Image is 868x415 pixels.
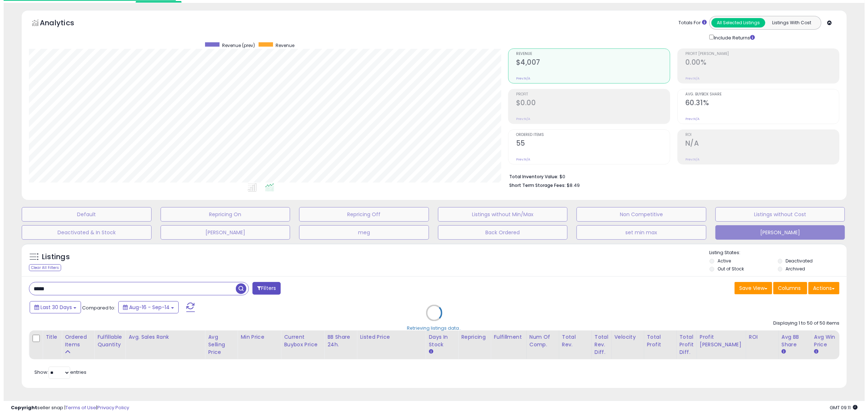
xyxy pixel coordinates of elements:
span: Revenue [512,52,666,56]
span: Revenue [272,42,291,48]
button: [PERSON_NAME] [157,225,287,240]
h2: 60.31% [682,99,835,108]
span: 2025-10-15 09:11 GMT [826,404,854,411]
div: Totals For [675,20,703,26]
span: ROI [682,133,835,137]
h2: 55 [512,139,666,149]
button: meg [295,225,425,240]
button: Listings With Cost [761,18,815,27]
span: $8.49 [563,182,576,189]
button: Back Ordered [434,225,564,240]
button: [PERSON_NAME] [712,225,842,240]
small: Prev: N/A [682,117,696,121]
div: seller snap | | [7,405,125,411]
h2: 0.00% [682,58,835,68]
span: Revenue (prev) [218,42,251,48]
button: Default [18,207,148,222]
li: $0 [506,172,830,180]
div: Retrieving listings data.. [404,325,458,332]
button: Listings without Min/Max [434,207,564,222]
button: Repricing Off [295,207,425,222]
b: Short Term Storage Fees: [506,182,562,188]
small: Prev: N/A [512,117,527,121]
a: Terms of Use [62,404,93,411]
span: Ordered Items [512,133,666,137]
button: Repricing On [157,207,287,222]
button: Non Competitive [573,207,703,222]
small: Prev: N/A [512,76,527,81]
button: Deactivated & In Stock [18,225,148,240]
strong: Copyright [7,404,34,411]
h2: $0.00 [512,99,666,108]
a: Privacy Policy [94,404,125,411]
button: All Selected Listings [708,18,762,27]
span: Avg. Buybox Share [682,93,835,97]
div: Include Returns [700,33,760,41]
span: Profit [512,93,666,97]
b: Total Inventory Value: [506,174,555,180]
small: Prev: N/A [682,157,696,162]
h2: N/A [682,139,835,149]
button: Listings without Cost [712,207,842,222]
h2: $4,007 [512,58,666,68]
h5: Analytics [36,18,85,30]
span: Profit [PERSON_NAME] [682,52,835,56]
button: set min max [573,225,703,240]
small: Prev: N/A [512,157,527,162]
small: Prev: N/A [682,76,696,81]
